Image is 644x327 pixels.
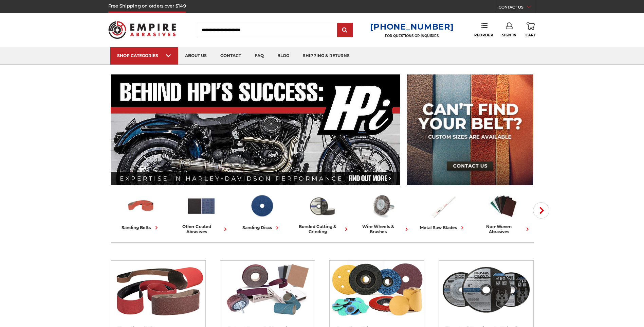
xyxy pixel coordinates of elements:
div: wire wheels & brushes [355,224,410,234]
img: Sanding Discs [330,261,424,319]
div: sanding belts [122,224,160,231]
img: Bonded Cutting & Grinding [307,191,337,221]
img: Empire Abrasives [108,17,176,43]
a: [PHONE_NUMBER] [370,22,454,32]
span: Reorder [474,33,493,37]
input: Submit [338,23,352,37]
img: Non-woven Abrasives [489,191,518,221]
button: Next [533,202,549,219]
a: other coated abrasives [174,191,229,234]
p: FOR QUESTIONS OR INQUIRIES [370,34,454,38]
span: Cart [526,33,536,37]
a: contact [214,47,248,65]
span: Sign In [502,33,517,37]
div: other coated abrasives [174,224,229,234]
img: Bonded Cutting & Grinding [439,261,533,319]
a: CONTACT US [499,3,536,13]
img: Wire Wheels & Brushes [368,191,398,221]
div: metal saw blades [420,224,466,231]
div: bonded cutting & grinding [295,224,350,234]
a: Reorder [474,22,493,37]
img: Sanding Belts [126,191,156,221]
div: non-woven abrasives [476,224,531,234]
img: Other Coated Abrasives [186,191,216,221]
a: sanding discs [234,191,289,231]
a: blog [271,47,296,65]
div: SHOP CATEGORIES [117,53,171,58]
img: Banner for an interview featuring Horsepower Inc who makes Harley performance upgrades featured o... [111,74,400,185]
img: Sanding Discs [247,191,277,221]
a: bonded cutting & grinding [295,191,350,234]
a: Cart [526,22,536,37]
img: Other Coated Abrasives [220,261,315,319]
img: promo banner for custom belts. [407,74,533,185]
a: sanding belts [113,191,168,231]
a: wire wheels & brushes [355,191,410,234]
a: non-woven abrasives [476,191,531,234]
div: sanding discs [242,224,281,231]
img: Metal Saw Blades [428,191,458,221]
a: metal saw blades [416,191,471,231]
a: shipping & returns [296,47,356,65]
a: faq [248,47,271,65]
img: Sanding Belts [111,261,205,319]
a: about us [178,47,214,65]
